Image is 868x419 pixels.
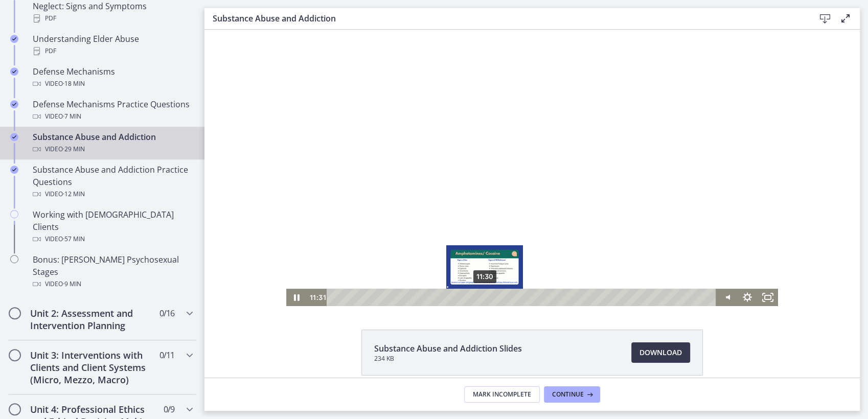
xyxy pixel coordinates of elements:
span: 0 / 11 [159,349,174,361]
span: · 57 min [63,233,85,245]
span: · 29 min [63,143,85,155]
span: Continue [552,390,584,399]
span: · 18 min [63,78,85,90]
div: PDF [33,45,192,57]
h3: Substance Abuse and Addiction [213,12,798,25]
span: 234 KB [374,355,522,363]
span: 0 / 16 [159,307,174,319]
div: Defense Mechanisms Practice Questions [33,98,192,123]
div: Bonus: [PERSON_NAME] Psychosexual Stages [33,253,192,290]
iframe: Video Lesson [204,30,860,306]
button: Fullscreen [553,259,574,276]
div: Video [33,233,192,245]
span: Mark Incomplete [473,390,531,399]
h2: Unit 2: Assessment and Intervention Planning [30,307,155,332]
h2: Unit 3: Interventions with Clients and Client Systems (Micro, Mezzo, Macro) [30,349,155,386]
div: Video [33,188,192,200]
div: Substance Abuse and Addiction Practice Questions [33,164,192,200]
i: Completed [10,133,18,141]
div: Video [33,278,192,290]
div: PDF [33,12,192,25]
i: Completed [10,100,18,108]
div: Video [33,78,192,90]
span: Substance Abuse and Addiction Slides [374,342,522,355]
div: Video [33,110,192,123]
button: Continue [544,386,600,403]
div: Substance Abuse and Addiction [33,131,192,155]
i: Completed [10,166,18,174]
button: Mark Incomplete [464,386,540,403]
button: Show settings menu [533,259,553,276]
span: · 12 min [63,188,85,200]
span: 0 / 9 [164,403,174,415]
i: Completed [10,67,18,76]
span: · 9 min [63,278,81,290]
div: Working with [DEMOGRAPHIC_DATA] Clients [33,208,192,245]
span: Download [639,346,682,359]
div: Video [33,143,192,155]
i: Completed [10,35,18,43]
a: Download [631,342,690,363]
div: Defense Mechanisms [33,65,192,90]
div: Understanding Elder Abuse [33,33,192,57]
button: Mute [512,259,533,276]
span: · 7 min [63,110,81,123]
